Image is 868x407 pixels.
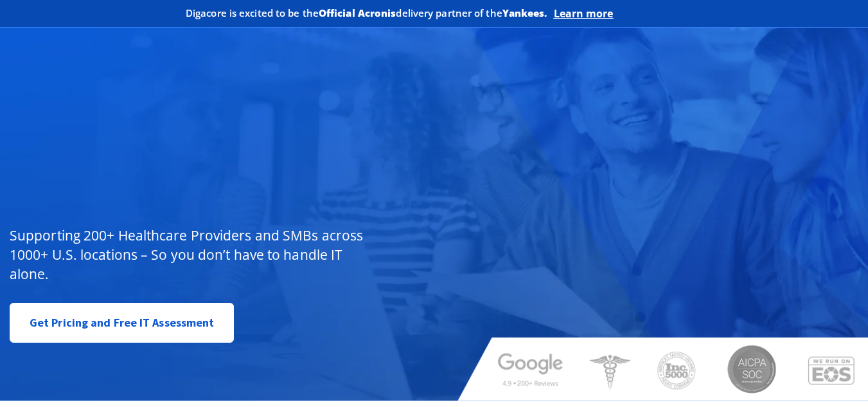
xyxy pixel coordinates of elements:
[319,6,396,19] b: Official Acronis
[186,8,547,18] h2: Digacore is excited to be the delivery partner of the
[10,303,234,343] a: Get Pricing and Free IT Assessment
[554,7,614,20] a: Learn more
[30,310,214,336] span: Get Pricing and Free IT Assessment
[626,6,676,21] img: Acronis
[10,226,365,284] p: Supporting 200+ Healthcare Providers and SMBs across 1000+ U.S. locations – So you don’t have to ...
[502,6,547,19] b: Yankees.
